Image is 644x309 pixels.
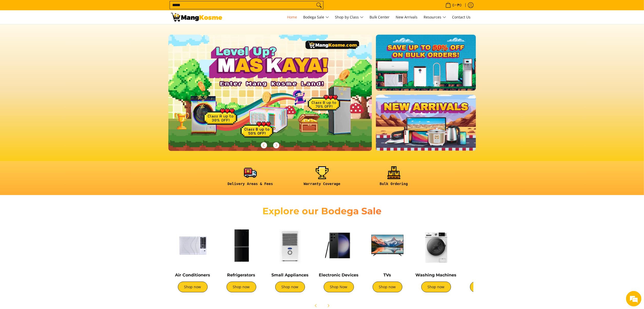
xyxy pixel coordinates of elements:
span: Contact Us [452,15,471,20]
a: Air Conditioners [175,273,210,277]
span: • [444,2,463,8]
a: Shop by Class [333,10,366,24]
a: Refrigerators [227,273,255,277]
a: Home [285,10,300,24]
a: Electronic Devices [319,273,359,277]
nav: Main Menu [227,10,473,24]
a: Shop now [178,282,208,292]
span: ₱0 [457,3,463,7]
button: Next [271,140,282,151]
img: Washing Machines [414,224,458,267]
img: Small Appliances [268,224,312,267]
a: <h6><strong>Bulk Ordering</strong></h6> [361,166,427,190]
a: Bodega Sale [301,10,332,24]
img: Mang Kosme: Your Home Appliances Warehouse Sale Partner! [171,13,222,22]
button: Search [315,1,323,9]
span: 0 [452,3,455,7]
span: Home [287,15,297,20]
a: New Arrivals [393,10,420,24]
span: New Arrivals [396,15,418,20]
a: Bulk Center [367,10,392,24]
span: Shop by Class [335,14,364,21]
a: Shop now [421,282,451,292]
img: TVs [366,224,409,267]
a: Shop Now [324,282,354,292]
span: Resources [424,14,446,21]
a: <h6><strong>Warranty Coverage</strong></h6> [289,166,355,190]
h2: Explore our Bodega Sale [248,205,396,217]
img: Cookers [463,224,507,267]
a: Resources [421,10,449,24]
a: Washing Machines [416,273,457,277]
a: <h6><strong>Delivery Areas & Fees</strong></h6> [217,166,284,190]
a: TVs [384,273,391,277]
a: Contact Us [450,10,473,24]
img: Air Conditioners [171,224,214,267]
img: Electronic Devices [317,224,361,267]
a: Shop now [470,282,500,292]
span: Bulk Center [370,15,390,20]
a: More [168,35,389,159]
a: Small Appliances [271,273,309,277]
a: Shop now [373,282,402,292]
img: Refrigerators [220,224,263,267]
a: Shop now [227,282,256,292]
span: Bodega Sale [303,14,329,21]
a: Shop now [275,282,305,292]
button: Previous [258,140,270,151]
